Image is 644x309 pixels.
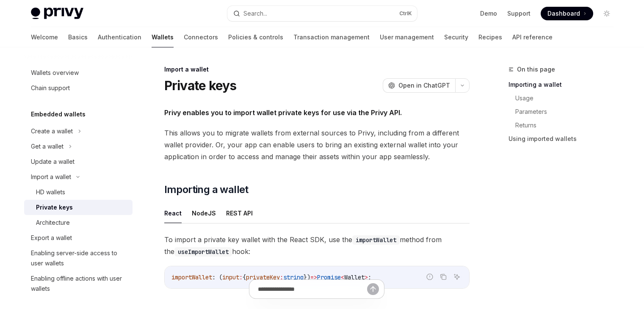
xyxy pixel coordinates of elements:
button: NodeJS [192,203,216,223]
span: importWallet [171,273,212,281]
span: To import a private key wallet with the React SDK, use the method from the hook: [164,234,470,257]
span: { [243,273,246,281]
a: Wallets overview [24,65,133,80]
div: Import a wallet [31,172,71,182]
div: Enabling server-side access to user wallets [31,248,127,268]
a: Dashboard [541,7,593,20]
button: Open in ChatGPT [383,78,455,93]
h1: Private keys [164,78,237,93]
span: Ctrl K [399,10,412,17]
a: Chain support [24,80,133,96]
a: User management [380,27,434,47]
a: Using imported wallets [509,132,620,146]
a: Parameters [515,105,620,119]
button: React [164,203,182,223]
div: Chain support [31,83,70,93]
button: Ask AI [451,271,462,282]
span: string [283,273,304,281]
div: Import a wallet [164,65,470,74]
a: Transaction management [293,27,370,47]
a: Authentication [98,27,141,47]
button: Search...CtrlK [227,6,417,21]
div: Private keys [36,202,73,212]
a: Wallets [152,27,174,47]
a: API reference [512,27,553,47]
a: Update a wallet [24,154,133,169]
div: Get a wallet [31,141,64,152]
div: Export a wallet [31,233,72,243]
a: Support [507,9,531,18]
div: Wallets overview [31,68,79,78]
span: Open in ChatGPT [398,81,450,90]
a: Policies & controls [228,27,283,47]
span: : [280,273,283,281]
span: On this page [517,64,555,74]
div: Create a wallet [31,126,73,136]
button: Send message [367,283,379,295]
span: > [365,273,368,281]
span: < [341,273,344,281]
span: : [239,273,243,281]
div: HD wallets [36,187,65,197]
div: Search... [243,8,267,19]
a: Recipes [478,27,502,47]
img: light logo [31,8,83,19]
span: Promise [317,273,341,281]
span: : ( [212,273,222,281]
span: Wallet [344,273,365,281]
a: Export a wallet [24,230,133,246]
a: Enabling server-side access to user wallets [24,246,133,271]
a: Security [444,27,468,47]
a: Welcome [31,27,58,47]
span: Importing a wallet [164,183,249,196]
span: This allows you to migrate wallets from external sources to Privy, including from a different wal... [164,127,470,163]
span: input [222,273,239,281]
span: }) [304,273,310,281]
span: Dashboard [547,9,580,18]
span: => [310,273,317,281]
a: Demo [480,9,497,18]
a: Returns [515,119,620,132]
button: REST API [226,203,253,223]
a: Enabling offline actions with user wallets [24,271,133,296]
a: HD wallets [24,185,133,200]
code: importWallet [352,235,400,245]
a: Importing a wallet [509,78,620,91]
button: Toggle dark mode [600,7,614,20]
code: useImportWallet [174,247,232,257]
div: Architecture [36,218,70,228]
strong: Privy enables you to import wallet private keys for use via the Privy API. [164,108,402,117]
button: Report incorrect code [424,271,435,282]
a: Usage [515,91,620,105]
a: Basics [68,27,88,47]
div: Enabling offline actions with user wallets [31,273,127,294]
a: Architecture [24,215,133,230]
h5: Embedded wallets [31,109,86,119]
span: privateKey [246,273,280,281]
div: Update a wallet [31,157,75,167]
a: Connectors [184,27,218,47]
button: Copy the contents from the code block [438,271,449,282]
a: Private keys [24,200,133,215]
span: ; [368,273,371,281]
